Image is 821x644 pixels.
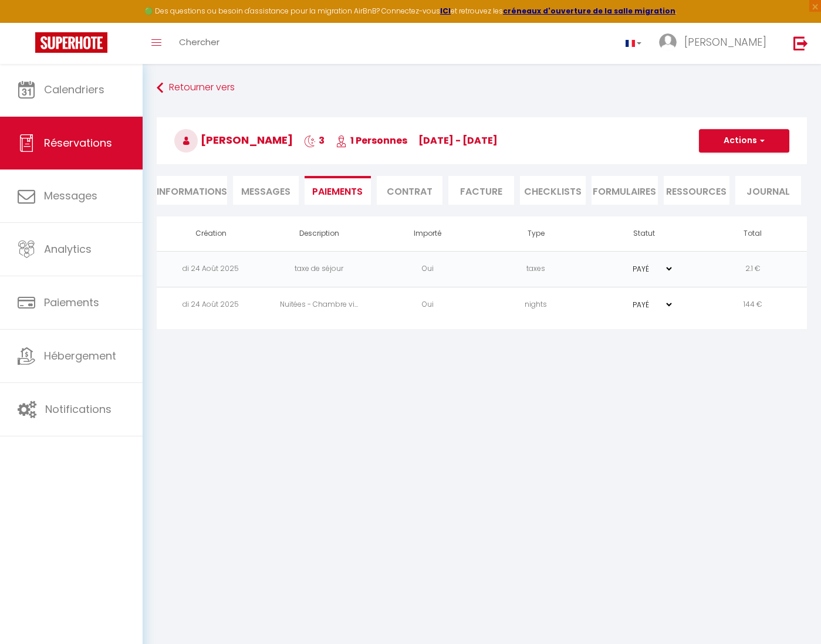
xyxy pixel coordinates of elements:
[418,134,498,147] span: [DATE] - [DATE]
[157,251,265,287] td: di 24 Août 2025
[373,251,482,287] td: Oui
[684,35,766,49] span: [PERSON_NAME]
[698,287,807,323] td: 144 €
[44,242,92,256] span: Analytics
[44,188,97,203] span: Messages
[170,23,228,64] a: Chercher
[265,251,374,287] td: taxe de séjour
[448,176,514,205] li: Facture
[735,176,801,205] li: Journal
[664,176,729,205] li: Ressources
[699,129,789,152] button: Actions
[265,287,374,323] td: Nuitées - Chambre vi...
[698,216,807,251] th: Total
[336,134,407,147] span: 1 Personnes
[265,216,374,251] th: Description
[590,216,699,251] th: Statut
[650,23,781,64] a: ... [PERSON_NAME]
[44,295,99,310] span: Paiements
[157,77,807,99] a: Retourner vers
[44,82,104,97] span: Calendriers
[592,176,657,205] li: FORMULAIRES
[241,185,290,198] span: Messages
[520,176,586,205] li: CHECKLISTS
[45,402,112,416] span: Notifications
[482,216,590,251] th: Type
[179,36,219,48] span: Chercher
[35,32,107,53] img: Super Booking
[377,176,442,205] li: Contrat
[304,134,325,147] span: 3
[482,287,590,323] td: nights
[305,176,370,205] li: Paiements
[793,36,808,50] img: logout
[482,251,590,287] td: taxes
[44,135,112,150] span: Réservations
[503,6,675,16] a: créneaux d'ouverture de la salle migration
[698,251,807,287] td: 2.1 €
[373,287,482,323] td: Oui
[440,6,451,16] a: ICI
[157,216,265,251] th: Création
[9,5,45,40] button: Ouvrir le widget de chat LiveChat
[157,176,227,205] li: Informations
[659,33,677,51] img: ...
[373,216,482,251] th: Importé
[157,287,265,323] td: di 24 Août 2025
[174,133,293,147] span: [PERSON_NAME]
[44,348,116,363] span: Hébergement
